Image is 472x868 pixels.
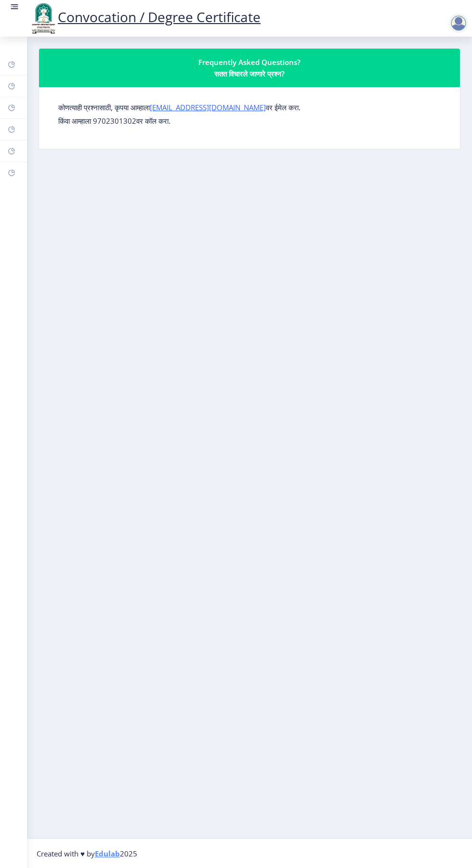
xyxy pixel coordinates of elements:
[29,2,58,35] img: logo
[58,116,441,126] p: किंवा आम्हाला 9702301302वर कॉल करा.
[58,103,301,112] label: कोणत्याही प्रश्नासाठी, कृपया आम्हाला वर ईमेल करा.
[95,849,120,858] a: Edulab
[51,56,448,79] div: Frequently Asked Questions? सतत विचारले जाणारे प्रश्न?
[37,849,137,858] span: Created with ♥ by 2025
[29,8,261,26] a: Convocation / Degree Certificate
[150,103,266,112] a: [EMAIL_ADDRESS][DOMAIN_NAME]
